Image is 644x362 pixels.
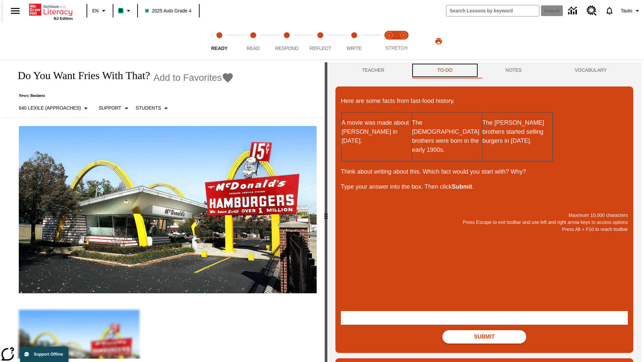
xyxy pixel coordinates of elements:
[335,23,374,60] button: Write step 5 of 5
[20,347,68,362] button: Support Offline
[115,5,135,17] button: Boost Class color is mint green. Change class color
[119,6,122,15] span: B
[99,105,121,112] p: Support
[380,23,399,60] button: Stretch Read step 1 of 2
[479,62,548,78] button: NOTES
[19,126,317,294] img: One of the first McDonald's stores, with the iconic red sign and golden arches.
[267,23,306,60] button: Respond step 3 of 5
[394,23,413,60] button: Stretch Respond step 2 of 2
[145,7,192,14] span: 2025 Auto Grade 4
[3,62,325,359] div: reading
[211,46,228,51] span: Ready
[341,212,628,219] p: Maximum 10,000 characters
[16,102,93,114] button: Select Lexile, 640 Lexile (Approaches)
[601,2,618,19] a: Notifications
[96,102,133,114] button: Scaffolds, Support
[34,352,63,357] span: Support Offline
[89,5,111,17] button: Language: EN, Select a language
[5,1,25,21] button: Open side menu
[54,16,73,20] span: NJ Edition
[136,105,161,112] p: Students
[428,35,449,47] button: Print
[301,23,340,60] button: Reflect step 4 of 5
[327,62,641,362] div: activity
[618,5,644,17] button: Profile/Settings
[341,182,628,191] p: Type your answer into the box. Then click .
[247,46,260,51] span: Read
[11,69,150,82] h1: Do You Want Fries With That?
[621,7,632,14] span: Tauto
[153,72,222,83] span: Add to Favorites
[388,34,390,37] text: 1
[564,2,583,20] a: Data Center
[335,62,633,78] div: Instructional Panel Tabs
[341,97,628,106] p: Here are some facts from fast-food history.
[11,93,234,98] p: News: Business
[233,23,272,60] button: Read step 2 of 5
[412,118,482,155] p: The [DEMOGRAPHIC_DATA] brothers were born in the early 1900s.
[3,5,98,11] body: Maximum 10,000 characters Press Escape to exit toolbar and use left and right arrow keys to acces...
[446,5,539,16] input: search field
[341,219,628,226] p: Press Escape to exit toolbar and use left and right arrow keys to access options
[548,62,633,78] button: VOCABULARY
[341,118,411,145] p: A movie was made about [PERSON_NAME] in [DATE].
[341,167,628,176] p: Think about writing about this. Which fact would you start with? Why?
[385,45,408,51] span: STRETCH
[442,330,526,344] button: Submit
[325,62,327,362] div: Press Enter or Spacebar and then press right and left arrow keys to move the slider
[411,62,479,78] button: TO-DO
[452,183,472,190] strong: Submit
[482,118,552,145] p: The [PERSON_NAME] brothers started selling burgers in [DATE].
[153,72,234,83] button: Add to Favorites - Do You Want Fries With That?
[583,2,601,20] a: Resource Center, Will open in new tab
[341,226,628,233] p: Press Alt + F10 to reach toolbar
[92,7,99,14] span: EN
[133,102,173,114] button: Select Student
[335,62,411,78] button: Teacher
[200,23,239,60] button: Ready step 1 of 5
[19,105,81,112] p: 640 Lexile (Approaches)
[29,2,73,20] div: Home
[310,46,331,51] span: Reflect
[402,34,404,37] text: 2
[275,46,298,51] span: Respond
[346,46,362,51] span: Write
